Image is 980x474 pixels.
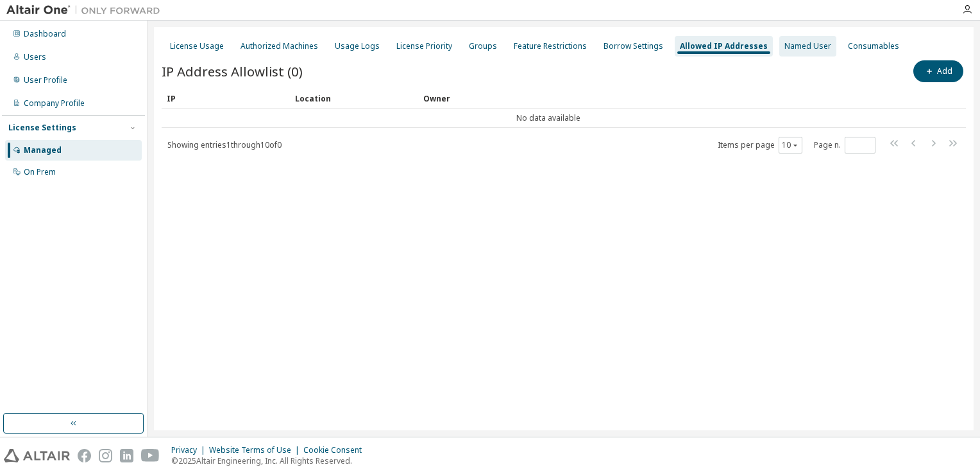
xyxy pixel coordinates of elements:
[814,137,875,154] span: Page n.
[396,41,452,51] div: License Priority
[24,52,46,62] div: Users
[335,41,380,51] div: Usage Logs
[141,449,160,462] img: youtube.svg
[913,60,963,82] button: Add
[782,140,799,150] button: 10
[24,145,62,155] div: Managed
[784,41,831,51] div: Named User
[209,445,303,455] div: Website Terms of Use
[8,123,76,133] div: License Settings
[241,41,318,51] div: Authorized Machines
[24,75,67,85] div: User Profile
[171,455,369,466] p: © 2025 Altair Engineering, Inc. All Rights Reserved.
[171,445,209,455] div: Privacy
[848,41,899,51] div: Consumables
[423,88,930,109] div: Owner
[24,98,85,109] div: Company Profile
[4,449,70,462] img: altair_logo.svg
[162,109,935,128] td: No data available
[167,139,282,150] span: Showing entries 1 through 10 of 0
[162,62,303,80] span: IP Address Allowlist (0)
[24,29,66,39] div: Dashboard
[78,449,91,462] img: facebook.svg
[6,4,167,17] img: Altair One
[120,449,133,462] img: linkedin.svg
[295,88,413,109] div: Location
[680,41,768,51] div: Allowed IP Addresses
[718,137,802,154] span: Items per page
[514,41,587,51] div: Feature Restrictions
[604,41,663,51] div: Borrow Settings
[170,41,224,51] div: License Usage
[99,449,112,462] img: instagram.svg
[469,41,497,51] div: Groups
[303,445,369,455] div: Cookie Consent
[167,88,285,109] div: IP
[24,167,56,177] div: On Prem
